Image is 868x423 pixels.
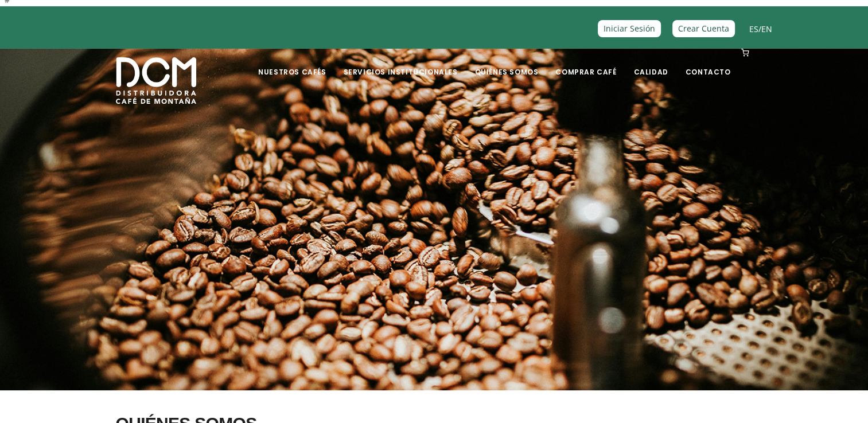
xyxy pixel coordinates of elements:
a: Crear Cuenta [672,20,735,37]
span: / [749,22,772,36]
a: ES [749,23,758,34]
a: Servicios Institucionales [336,50,464,77]
a: Comprar Café [548,50,623,77]
a: Contacto [679,50,738,77]
a: Nuestros Cafés [251,50,333,77]
a: Calidad [626,50,675,77]
a: EN [761,23,772,34]
a: Iniciar Sesión [598,20,661,37]
a: Quiénes Somos [468,50,545,77]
